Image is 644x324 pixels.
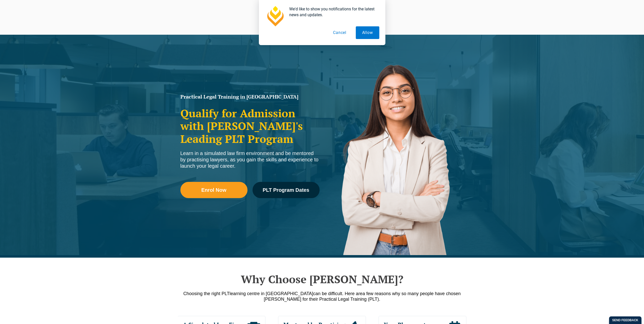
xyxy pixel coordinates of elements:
img: notification icon [265,6,285,26]
p: a few reasons why so many people have chosen [PERSON_NAME] for their Practical Legal Training (PLT). [178,291,466,302]
h2: Why Choose [PERSON_NAME]? [178,273,466,285]
span: learning centre in [GEOGRAPHIC_DATA] [230,291,313,296]
button: Allow [356,26,379,39]
span: can be difficult. Here are [313,291,363,296]
div: We'd like to show you notifications for the latest news and updates. [285,6,379,18]
h2: Qualify for Admission with [PERSON_NAME]'s Leading PLT Program [180,107,320,145]
span: Enrol Now [201,187,226,193]
button: Cancel [327,26,353,39]
span: Choosing the right PLT [183,291,230,296]
h1: Practical Legal Training in [GEOGRAPHIC_DATA] [180,94,320,99]
span: PLT Program Dates [263,187,309,193]
a: PLT Program Dates [253,182,320,198]
a: Enrol Now [180,182,247,198]
div: Learn in a simulated law firm environment and be mentored by practising lawyers, as you gain the ... [180,150,320,169]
